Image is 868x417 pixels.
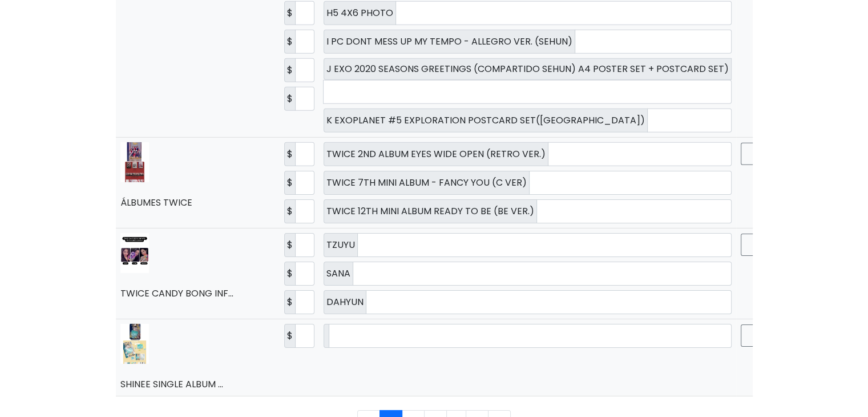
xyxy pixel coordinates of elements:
[120,196,192,209] a: ÁLBUMES TWICE
[324,262,353,286] label: SANA
[741,234,839,256] button: Editar Categorías
[284,1,296,25] label: $
[324,233,358,257] label: TZUYU
[741,324,839,347] button: Editar Categorías
[120,287,233,300] a: TWICE CANDY BONG INF...
[284,87,296,111] label: $
[324,199,537,223] label: TWICE 12TH MINI ALBUM READY TO BE (BE VER.)
[324,290,366,314] label: DAHYUN
[284,290,296,314] label: $
[284,233,296,257] label: $
[324,171,530,195] label: TWICE 7TH MINI ALBUM - FANCY YOU (C VER)
[284,199,296,223] label: $
[324,30,575,54] label: I PC DONT MESS UP MY TEMPO - ALLEGRO VER. (SEHUN)
[741,143,839,165] button: Editar Categorías
[284,58,296,82] label: $
[284,30,296,54] label: $
[284,171,296,195] label: $
[324,58,732,80] label: J EXO 2020 SEASONS GREETINGS (COMPARTIDO SEHUN) A4 POSTER SET + POSTCARD SET)
[324,1,396,25] label: H5 4X6 PHOTO
[324,142,548,166] label: TWICE 2ND ALBUM EYES WIDE OPEN (RETRO VER.)
[284,262,296,286] label: $
[120,378,223,391] a: SHINEE SINGLE ALBUM ...
[120,233,149,272] img: small_1753841880703.jpeg
[120,324,149,363] img: small_1753709872865.jpeg
[324,109,648,133] label: K EXOPLANET #5 EXPLORATION POSTCARD SET([GEOGRAPHIC_DATA])
[120,142,149,182] img: small_1753842543968.jpeg
[284,142,296,166] label: $
[284,324,296,348] label: $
